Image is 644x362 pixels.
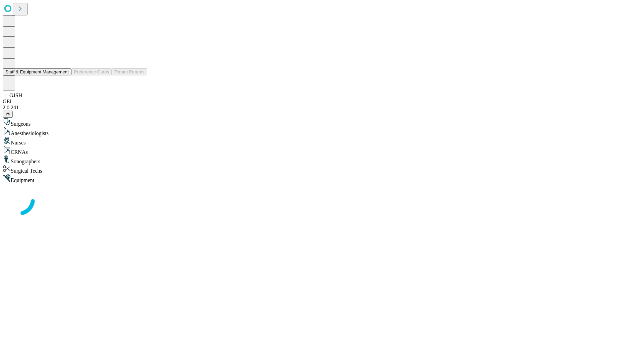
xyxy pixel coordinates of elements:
[9,93,22,98] span: GJSH
[3,136,641,146] div: Nurses
[3,99,641,105] div: GEI
[71,68,112,75] button: Preference Cards
[3,174,641,183] div: Equipment
[3,155,641,165] div: Sonographers
[3,111,13,118] button: @
[3,146,641,155] div: CRNAs
[3,127,641,136] div: Anesthesiologists
[3,165,641,174] div: Surgical Techs
[3,105,641,111] div: 2.0.241
[5,112,10,117] span: @
[3,68,71,75] button: Staff & Equipment Management
[112,68,147,75] button: Tenant Params
[3,118,641,127] div: Surgeons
